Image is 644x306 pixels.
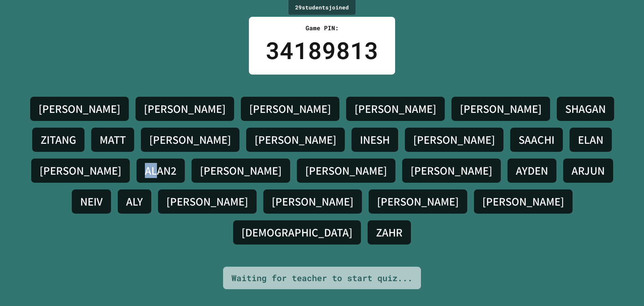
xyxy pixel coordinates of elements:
[166,194,248,209] h4: [PERSON_NAME]
[266,33,378,68] div: 34189813
[39,102,120,116] h4: [PERSON_NAME]
[360,133,390,147] h4: INESH
[40,164,121,178] h4: [PERSON_NAME]
[80,194,103,209] h4: NEIV
[572,164,605,178] h4: ARJUN
[516,164,548,178] h4: AYDEN
[565,102,606,116] h4: SHAGAN
[578,133,603,147] h4: ELAN
[482,194,564,209] h4: [PERSON_NAME]
[100,133,126,147] h4: MATT
[355,102,436,116] h4: [PERSON_NAME]
[413,133,495,147] h4: [PERSON_NAME]
[249,102,331,116] h4: [PERSON_NAME]
[145,164,176,178] h4: ALAN2
[231,272,413,285] div: Waiting for teacher to start quiz...
[200,164,282,178] h4: [PERSON_NAME]
[411,164,492,178] h4: [PERSON_NAME]
[376,225,402,239] h4: ZAHR
[272,194,354,209] h4: [PERSON_NAME]
[255,133,336,147] h4: [PERSON_NAME]
[126,194,143,209] h4: ALY
[460,102,542,116] h4: [PERSON_NAME]
[266,24,378,33] div: Game PIN:
[241,225,353,239] h4: [DEMOGRAPHIC_DATA]
[144,102,226,116] h4: [PERSON_NAME]
[41,133,76,147] h4: ZITANG
[377,194,459,209] h4: [PERSON_NAME]
[519,133,554,147] h4: SAACHI
[149,133,231,147] h4: [PERSON_NAME]
[305,164,387,178] h4: [PERSON_NAME]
